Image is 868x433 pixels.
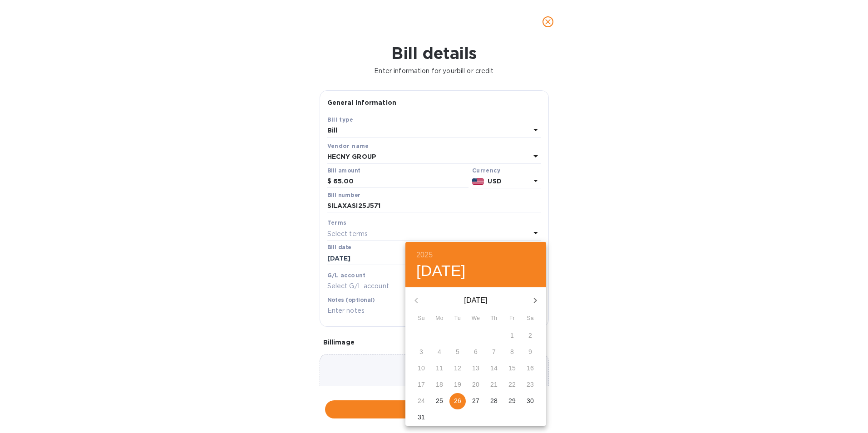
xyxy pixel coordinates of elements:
p: [DATE] [427,295,524,306]
p: 29 [508,396,516,405]
button: 31 [413,409,429,426]
button: 27 [468,393,484,409]
p: 26 [454,396,461,405]
p: 28 [490,396,498,405]
button: 26 [449,393,466,409]
span: Mo [431,314,448,323]
p: 27 [472,396,479,405]
button: 2025 [416,249,433,261]
button: 28 [486,393,502,409]
button: 30 [522,393,538,409]
span: Su [413,314,429,323]
span: Th [486,314,502,323]
span: Fr [504,314,520,323]
button: [DATE] [416,261,466,280]
p: 30 [527,396,534,405]
button: 25 [431,393,448,409]
p: 25 [436,396,443,405]
p: 31 [418,413,425,422]
span: Sa [522,314,538,323]
span: We [468,314,484,323]
button: 29 [504,393,520,409]
span: Tu [449,314,466,323]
